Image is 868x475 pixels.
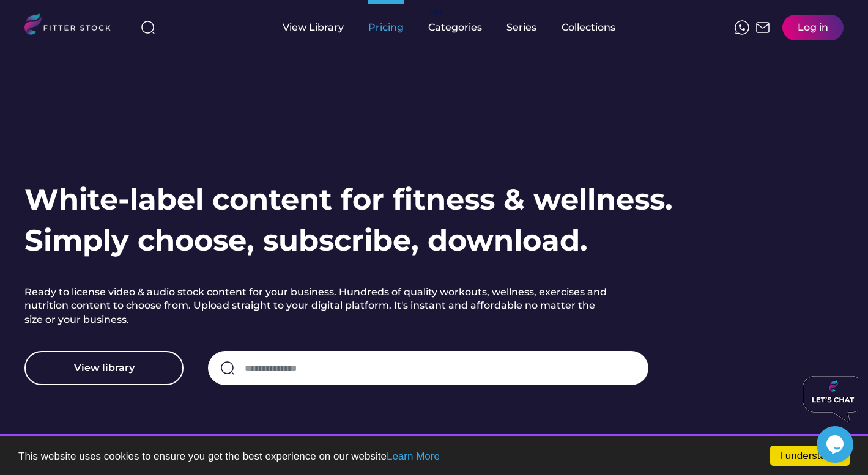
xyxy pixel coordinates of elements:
img: search-normal.svg [220,361,235,375]
img: Chat attention grabber [5,5,66,51]
img: search-normal%203.svg [141,20,155,35]
a: Learn More [387,451,440,462]
iframe: chat widget [798,371,859,427]
div: View Library [283,21,344,34]
div: fvck [428,6,444,18]
button: View library [24,351,184,385]
div: Collections [562,21,615,34]
img: LOGO.svg [24,13,121,39]
img: Frame%2051.svg [755,20,770,35]
img: meteor-icons_whatsapp%20%281%29.svg [735,20,749,35]
a: I understand! [770,446,850,466]
div: Log in [798,21,828,34]
div: Pricing [368,21,404,34]
iframe: chat widget [817,426,856,463]
h1: White-label content for fitness & wellness. Simply choose, subscribe, download. [24,179,673,261]
h2: Ready to license video & audio stock content for your business. Hundreds of quality workouts, wel... [24,285,612,326]
div: Categories [428,21,482,34]
p: This website uses cookies to ensure you get the best experience on our website [18,451,850,462]
div: Series [506,21,537,34]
